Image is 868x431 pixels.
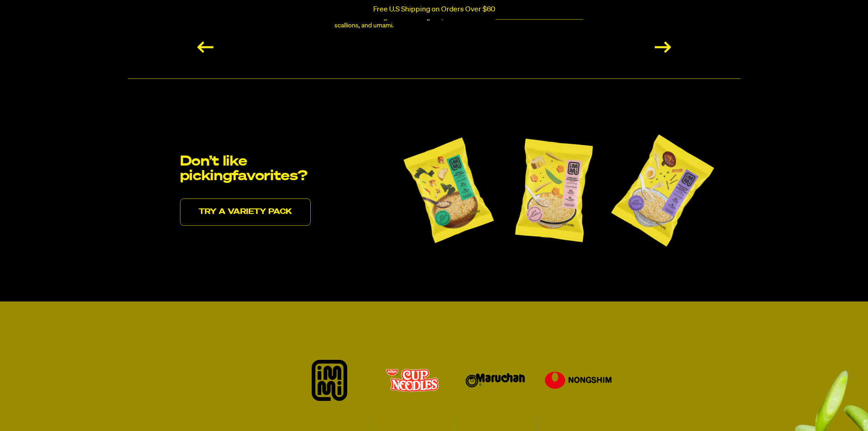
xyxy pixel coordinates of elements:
a: Try a variety pack [180,198,311,226]
div: Previous slide [197,42,214,53]
img: Nongshim [545,372,611,389]
img: immi [312,360,347,401]
p: Free U.S Shipping on Orders Over $60 [373,5,495,14]
img: immi Creamy Chicken [508,125,600,253]
h2: Don’t like picking favorites? [180,155,326,184]
img: Maruchan [466,373,525,388]
img: Cup Noodles [386,369,439,392]
div: Next slide [655,42,671,53]
img: immi Spicy Red Miso [396,126,501,254]
img: immi Roasted Pork Tonkotsu [607,126,718,254]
